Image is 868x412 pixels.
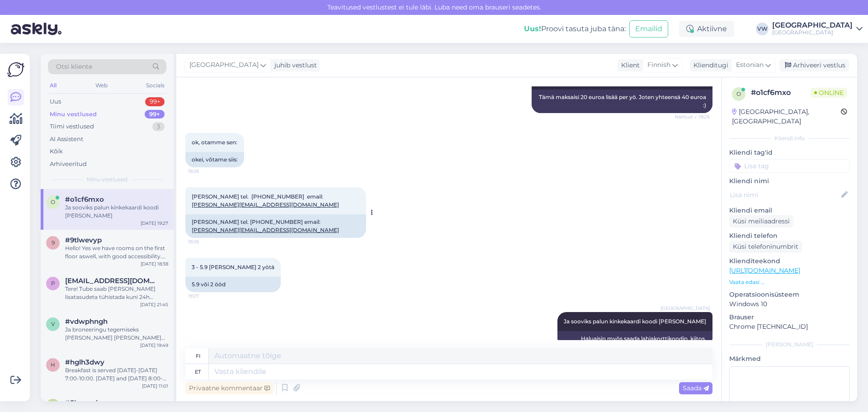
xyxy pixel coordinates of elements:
[65,204,168,220] div: Ja sooviks palun kinkekaardi koodi [PERSON_NAME]
[729,176,850,186] p: Kliendi nimi
[557,331,712,346] div: Haluaisin myös saada lahjakorttikoodin, kiitos.
[192,264,274,270] span: 3 - 5.9 [PERSON_NAME] 2 yötä
[772,22,853,29] div: [GEOGRAPHIC_DATA]
[736,90,741,97] span: o
[65,195,104,204] span: #o1cf6mxo
[751,87,811,98] div: # o1cf6mxo
[195,364,201,379] div: et
[51,199,55,205] span: o
[140,301,168,308] div: [DATE] 21:45
[729,313,850,322] p: Brauser
[564,318,706,325] span: Ja sooviks palun kinkekaardi koodi [PERSON_NAME]
[690,61,728,70] div: Klienditugi
[50,97,61,106] div: Uus
[48,80,58,91] div: All
[142,383,168,389] div: [DATE] 11:01
[145,110,165,119] div: 99+
[65,277,159,285] span: pruunidsilmad@hotmail.com
[152,122,165,131] div: 3
[65,326,168,342] div: Ja broneeringu tegemiseks [PERSON_NAME] [PERSON_NAME] [PERSON_NAME] telefoninumbrit ka:)
[729,148,850,157] p: Kliendi tag'id
[736,60,764,70] span: Estonian
[7,61,24,78] img: Askly Logo
[65,244,168,260] div: Hello! Yes we have rooms on the first floor aswell, with good accessibility. Do you want me to ma...
[732,107,841,126] div: [GEOGRAPHIC_DATA], [GEOGRAPHIC_DATA]
[192,139,237,146] span: ok, otamme sen:
[65,317,108,326] span: #vdwphngh
[192,193,339,208] span: [PERSON_NAME] tel. [PHONE_NUMBER] email:
[65,366,168,383] div: Breakfast is served [DATE]-[DATE] 7:00-10:00. [DATE] and [DATE] 8:00-11:00
[811,88,847,98] span: Online
[50,160,87,169] div: Arhiveeritud
[50,110,97,119] div: Minu vestlused
[51,361,55,368] span: h
[144,80,166,91] div: Socials
[779,59,849,71] div: Arhiveeri vestlus
[729,341,850,349] div: [PERSON_NAME]
[141,260,168,267] div: [DATE] 18:38
[50,135,83,144] div: AI Assistent
[683,384,709,392] span: Saada
[185,382,274,394] div: Privaatne kommentaar
[185,214,366,238] div: [PERSON_NAME] tel. [PHONE_NUMBER] email:
[679,21,734,37] div: Aktiivne
[729,241,802,253] div: Küsi telefoninumbrit
[188,238,222,245] span: 19:26
[50,147,63,156] div: Kõik
[51,321,55,327] span: v
[51,280,55,287] span: p
[729,231,850,241] p: Kliendi telefon
[145,97,165,106] div: 99+
[729,354,850,364] p: Märkmed
[185,277,281,292] div: 5.9 või 2 ööd
[729,206,850,215] p: Kliendi email
[65,399,101,407] span: #5kgvpals
[196,348,200,364] div: fi
[192,227,339,233] a: [PERSON_NAME][EMAIL_ADDRESS][DOMAIN_NAME]
[87,175,127,184] span: Minu vestlused
[192,201,339,208] a: [PERSON_NAME][EMAIL_ADDRESS][DOMAIN_NAME]
[629,20,668,38] button: Emailid
[772,29,853,36] div: [GEOGRAPHIC_DATA]
[756,23,769,35] div: VW
[729,134,850,142] div: Kliendi info
[675,114,710,120] span: Nähtud ✓ 19:25
[729,278,850,286] p: Vaata edasi ...
[729,290,850,299] p: Operatsioonisüsteem
[189,60,259,70] span: [GEOGRAPHIC_DATA]
[524,24,541,33] b: Uus!
[729,159,850,173] input: Lisa tag
[271,61,317,70] div: juhib vestlust
[647,60,670,70] span: Finnish
[524,24,626,34] div: Proovi tasuta juba täna:
[52,239,55,246] span: 9
[94,80,109,91] div: Web
[65,285,168,301] div: Tere! Tube saab [PERSON_NAME] lisatasudeta tühistada kuni 24h ennem saabumist. [GEOGRAPHIC_DATA],...
[729,256,850,266] p: Klienditeekond
[185,152,244,167] div: okei, võtame siis:
[56,62,92,71] span: Otsi kliente
[188,293,222,299] span: 19:27
[65,358,104,366] span: #hglh3dwy
[188,168,222,175] span: 19:26
[65,236,102,244] span: #9tlwevyp
[50,122,94,131] div: Tiimi vestlused
[729,266,800,275] a: [URL][DOMAIN_NAME]
[729,299,850,309] p: Windows 10
[532,90,712,113] div: Tämä maksaisi 20 euroa lisää per yö. Joten yhteensä 40 euroa :)
[772,22,863,36] a: [GEOGRAPHIC_DATA][GEOGRAPHIC_DATA]
[729,322,850,331] p: Chrome [TECHNICAL_ID]
[730,190,840,200] input: Lisa nimi
[618,61,640,70] div: Klient
[729,215,793,227] div: Küsi meiliaadressi
[660,305,710,312] span: [GEOGRAPHIC_DATA]
[140,342,168,349] div: [DATE] 19:49
[141,220,168,227] div: [DATE] 19:27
